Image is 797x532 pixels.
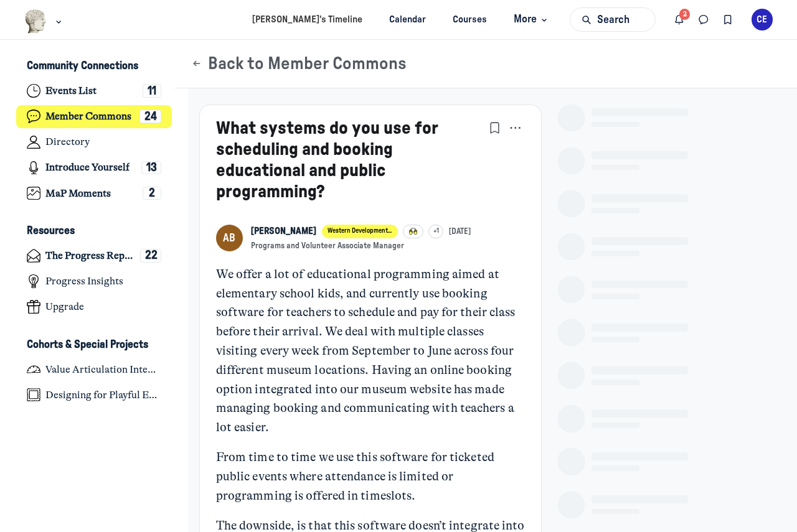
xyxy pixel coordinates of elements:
h4: Directory [45,136,90,148]
a: Upgrade [16,296,172,319]
span: More [514,11,550,28]
h4: Designing for Playful Engagement [45,389,161,401]
span: +1 [433,226,439,236]
h4: MaP Moments [45,187,111,200]
div: CE [752,9,773,30]
button: Post actions [506,118,524,137]
button: Bookmarks [486,118,504,137]
h4: Introduce Yourself [45,161,130,174]
a: [DATE] [449,226,471,237]
img: Museums as Progress logo [24,9,47,34]
h3: Resources [27,225,75,238]
p: From time to time we use this software for ticketed public events where attendance is limited or ... [216,448,525,505]
div: 2 [143,187,161,200]
a: Events List11 [16,80,172,103]
a: Calendar [378,8,436,31]
button: View Anne Baycroft profileWestern Development...+1[DATE]Programs and Volunteer Associate Manager [251,225,471,251]
button: More [503,8,556,31]
div: 22 [140,249,161,263]
button: Notifications [667,7,692,32]
a: Directory [16,131,172,154]
a: Value Articulation Intensive (Cultural Leadership Lab) [16,358,172,381]
button: ResourcesCollapse space [16,221,172,242]
a: Designing for Playful Engagement [16,383,172,406]
h4: The Progress Report [45,250,134,262]
div: AB [216,225,243,251]
h4: Member Commons [45,110,131,123]
div: 13 [141,161,161,175]
a: [PERSON_NAME]’s Timeline [241,8,373,31]
button: Community ConnectionsCollapse space [16,56,172,77]
button: User menu options [752,9,773,30]
a: Introduce Yourself13 [16,156,172,179]
a: Courses [442,8,498,31]
a: Member Commons24 [16,105,172,128]
p: We offer a lot of educational programming aimed at elementary school kids, and currently use book... [216,265,525,437]
h4: Events List [45,85,97,97]
button: Bookmarks [715,7,740,32]
div: 24 [139,110,161,123]
a: The Progress Report22 [16,245,172,268]
a: Progress Insights [16,270,172,293]
a: View Anne Baycroft profile [251,225,316,238]
button: Cohorts & Special ProjectsCollapse space [16,334,172,355]
h4: Upgrade [45,301,84,313]
div: 11 [143,84,161,98]
span: Western Development ... [328,228,392,234]
button: Back to Member Commons [191,54,407,75]
h4: Value Articulation Intensive (Cultural Leadership Lab) [45,363,161,376]
button: Programs and Volunteer Associate Manager [251,241,404,251]
a: View Anne Baycroft profile [216,225,243,251]
a: What systems do you use for scheduling and booking educational and public programming? [216,119,438,200]
h3: Cohorts & Special Projects [27,338,148,352]
header: Page Header [175,40,797,88]
h4: Progress Insights [45,275,123,287]
h3: Community Connections [27,60,138,73]
button: Direct messages [692,7,716,32]
a: MaP Moments2 [16,182,172,205]
button: Museums as Progress logo [24,8,65,35]
button: Search [570,7,656,32]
